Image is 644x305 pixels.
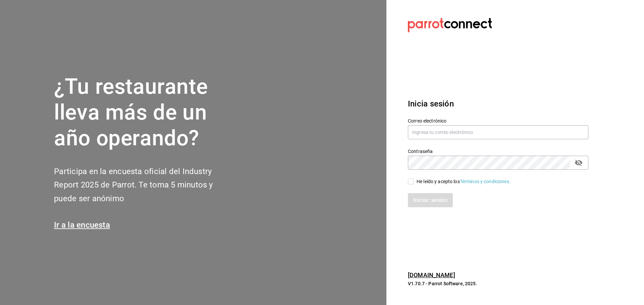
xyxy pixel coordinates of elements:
[573,157,584,168] button: passwordField
[417,178,511,185] div: He leído y acepto los
[408,272,455,279] a: [DOMAIN_NAME]
[408,149,588,154] label: Contraseña
[54,165,235,206] h2: Participa en la encuesta oficial del Industry Report 2025 de Parrot. Te toma 5 minutos y puede se...
[54,220,110,230] a: Ir a la encuesta
[54,74,235,151] h1: ¿Tu restaurante lleva más de un año operando?
[408,125,588,139] input: Ingresa tu correo electrónico
[408,119,588,123] label: Correo electrónico
[460,179,511,184] a: Términos y condiciones.
[408,280,588,287] p: V1.70.7 - Parrot Software, 2025.
[408,98,588,110] h3: Inicia sesión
